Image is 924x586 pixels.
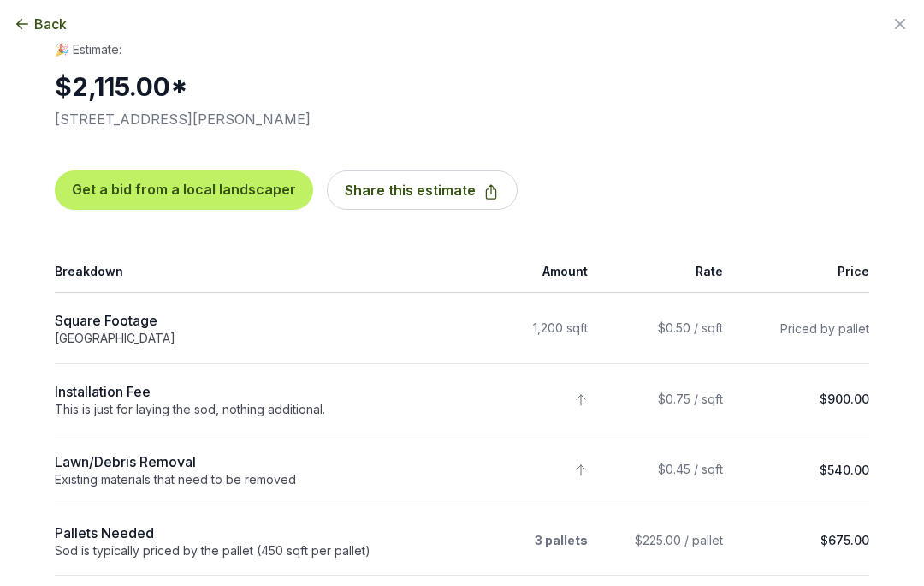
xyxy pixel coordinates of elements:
[535,533,588,547] strong: 3 pallets
[462,251,598,293] th: Amount
[733,434,869,505] td: $540.00
[327,170,518,210] button: Share this estimate
[598,293,734,364] td: $0.50 / sqft
[55,331,452,346] div: [GEOGRAPHIC_DATA]
[55,109,869,129] p: [STREET_ADDRESS][PERSON_NAME]
[733,363,869,434] td: $900.00
[55,251,462,293] th: Breakdown
[55,381,452,402] div: Installation Fee
[55,71,329,102] h2: $2,115.00 *
[55,451,452,472] div: Lawn/Debris Removal
[598,505,734,576] td: $225.00 / pallet
[733,293,869,364] td: Priced by pallet
[14,14,67,34] button: Back
[462,293,598,364] td: 1,200 sqft
[55,402,452,417] div: This is just for laying the sod, nothing additional.
[598,251,734,293] th: Rate
[55,523,452,543] div: Pallets Needed
[733,505,869,576] td: $675.00
[55,170,313,210] button: Get a bid from a local landscaper
[55,543,452,559] div: Sod is typically priced by the pallet (450 sqft per pallet)
[34,14,67,34] span: Back
[55,472,452,487] div: Existing materials that need to be removed
[733,251,869,293] th: Price
[598,363,734,434] td: $0.75 / sqft
[55,310,452,331] div: Square Footage
[598,434,734,505] td: $0.45 / sqft
[55,41,869,64] h1: 🎉 Estimate:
